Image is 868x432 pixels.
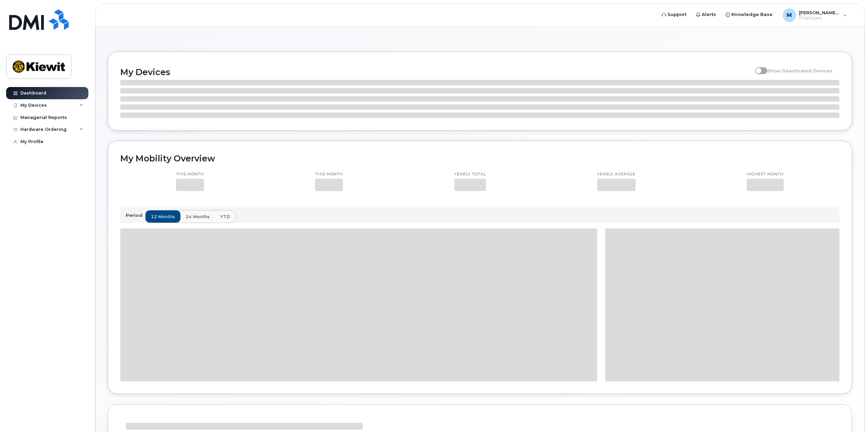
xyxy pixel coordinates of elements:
[454,172,486,177] p: Yearly total
[597,172,636,177] p: Yearly average
[315,172,343,177] p: This month
[767,68,832,73] span: Show Deactivated Devices
[220,213,230,220] span: YTD
[120,153,839,163] h2: My Mobility Overview
[747,172,784,177] p: Highest month
[176,172,204,177] p: This month
[126,212,145,219] p: Period
[120,67,752,77] h2: My Devices
[186,213,210,220] span: 24 months
[755,64,761,70] input: Show Deactivated Devices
